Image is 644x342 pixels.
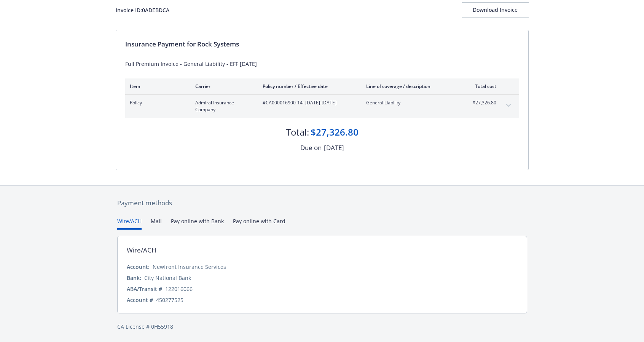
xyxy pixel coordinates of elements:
div: Newfront Insurance Services [153,263,226,271]
div: Policy number / Effective date [263,83,354,89]
div: CA License # 0H55918 [117,323,527,331]
span: General Liability [366,99,456,106]
span: Admiral Insurance Company [195,99,250,113]
button: Pay online with Bank [171,217,224,230]
button: Mail [151,217,162,230]
span: $27,326.80 [468,99,496,106]
div: Account: [127,263,150,271]
div: Download Invoice [462,3,529,17]
div: Bank: [127,274,141,282]
div: City National Bank [144,274,191,282]
div: Item [130,83,183,89]
div: Payment methods [117,198,527,208]
button: Pay online with Card [233,217,285,230]
button: Wire/ACH [117,217,142,230]
div: Due on [300,143,322,153]
span: #CA000016900-14 - [DATE]-[DATE] [263,99,354,106]
div: $27,326.80 [311,126,359,139]
div: Full Premium Invoice - General Liability - EFF [DATE] [125,60,519,68]
div: Line of coverage / description [366,83,456,89]
div: Invoice ID: 0ADEBDCA [116,6,169,14]
div: Total: [286,126,309,139]
div: Account # [127,296,153,304]
span: Policy [130,99,183,106]
div: ABA/Transit # [127,285,162,293]
button: Download Invoice [462,2,529,18]
div: 450277525 [156,296,183,304]
div: [DATE] [324,143,344,153]
div: Insurance Payment for Rock Systems [125,39,519,49]
div: Wire/ACH [127,245,156,255]
div: PolicyAdmiral Insurance Company#CA000016900-14- [DATE]-[DATE]General Liability$27,326.80expand co... [125,95,519,118]
button: expand content [502,99,515,112]
div: 122016066 [165,285,193,293]
div: Carrier [195,83,250,89]
div: Total cost [468,83,496,89]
